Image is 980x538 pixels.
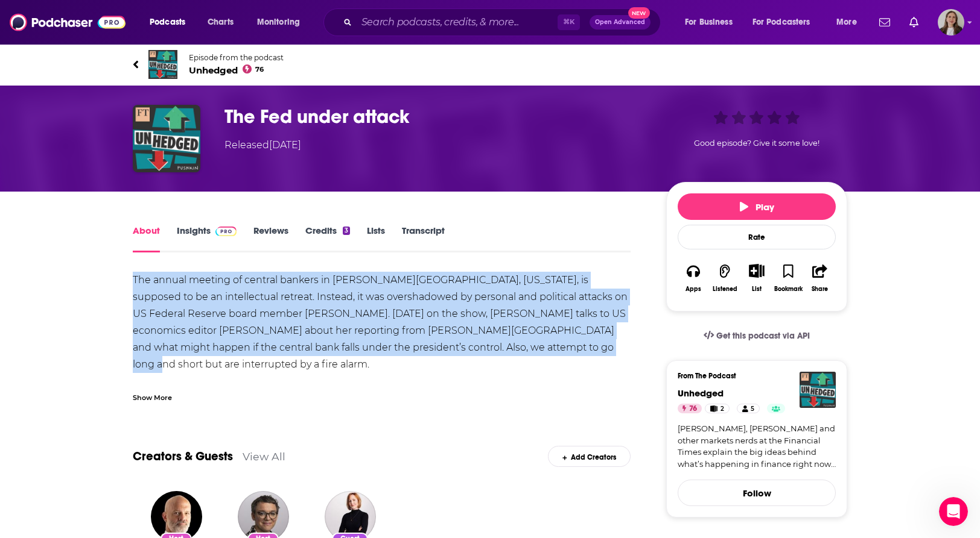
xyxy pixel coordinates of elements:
[133,50,490,79] a: UnhedgedEpisode from the podcastUnhedged76
[133,105,200,172] img: The Fed under attack
[590,15,651,30] button: Open AdvancedNew
[752,14,810,31] span: For Podcasters
[548,446,631,467] div: Add Creators
[148,50,177,79] img: Unhedged
[678,193,836,220] button: Play
[812,286,828,293] div: Share
[189,53,284,62] span: Episode from the podcast
[678,423,836,470] a: [PERSON_NAME], [PERSON_NAME] and other markets nerds at the Financial Times explain the big ideas...
[741,256,772,300] div: Show More ButtonList
[716,331,810,341] span: Get this podcast via API
[595,19,645,25] span: Open Advanced
[678,404,702,413] a: 76
[836,14,857,31] span: More
[938,9,964,36] img: User Profile
[357,13,558,32] input: Search podcasts, credits, & more...
[141,13,201,32] button: open menu
[874,12,895,33] a: Show notifications dropdown
[343,227,350,235] div: 3
[694,139,819,148] span: Good episode? Give it some love!
[402,225,445,252] a: Transcript
[939,497,968,526] iframe: Intercom live chat
[721,403,724,415] span: 2
[243,450,285,463] a: View All
[804,256,836,300] button: Share
[335,8,672,36] div: Search podcasts, credits, & more...
[305,225,350,252] a: Credits3
[686,286,701,293] div: Apps
[676,13,748,32] button: open menu
[685,14,733,31] span: For Business
[709,256,740,300] button: Listened
[828,13,872,32] button: open menu
[133,272,631,474] div: The annual meeting of central bankers in [PERSON_NAME][GEOGRAPHIC_DATA], [US_STATE], is supposed ...
[177,225,237,252] a: InsightsPodchaser Pro
[938,9,964,36] button: Show profile menu
[745,13,828,32] button: open menu
[751,403,754,415] span: 5
[905,12,923,33] a: Show notifications dropdown
[367,225,385,252] a: Lists
[249,13,316,32] button: open menu
[133,449,233,464] a: Creators & Guests
[678,225,836,249] div: Rate
[253,225,288,252] a: Reviews
[772,256,804,300] button: Bookmark
[694,321,819,351] a: Get this podcast via API
[678,387,724,399] a: Unhedged
[740,201,774,213] span: Play
[713,286,737,293] div: Listened
[224,105,647,128] h1: The Fed under attack
[744,264,769,277] button: Show More Button
[558,14,580,30] span: ⌘ K
[938,9,964,36] span: Logged in as IsabelleNovak
[800,372,836,408] img: Unhedged
[705,404,730,413] a: 2
[189,64,284,76] span: Unhedged
[133,225,160,252] a: About
[737,404,760,413] a: 5
[255,67,264,72] span: 76
[678,256,709,300] button: Apps
[678,480,836,506] button: Follow
[224,138,301,152] div: Released [DATE]
[215,227,237,236] img: Podchaser Pro
[752,285,762,293] div: List
[150,14,185,31] span: Podcasts
[200,13,241,32] a: Charts
[678,372,826,380] h3: From The Podcast
[774,286,803,293] div: Bookmark
[628,7,650,19] span: New
[257,14,300,31] span: Monitoring
[208,14,234,31] span: Charts
[689,403,697,415] span: 76
[10,11,126,34] img: Podchaser - Follow, Share and Rate Podcasts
